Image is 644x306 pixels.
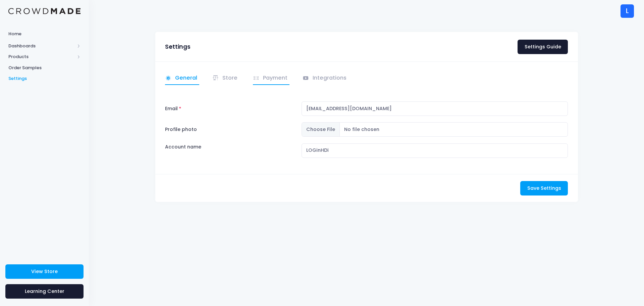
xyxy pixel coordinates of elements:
[8,64,80,71] span: Order Samples
[165,43,191,50] h3: Settings
[212,72,240,85] a: Store
[8,43,75,49] span: Dashboards
[8,53,75,60] span: Products
[520,181,568,195] button: Save Settings
[8,8,80,14] img: Logo
[165,143,201,150] label: Account name
[25,288,64,295] span: Learning Center
[518,40,568,54] a: Settings Guide
[253,72,290,85] a: Payment
[165,72,200,85] a: General
[621,4,634,18] div: L
[8,75,80,82] span: Settings
[162,101,298,116] label: Email
[5,284,84,299] a: Learning Center
[8,31,80,37] span: Home
[31,268,58,275] span: View Store
[5,264,84,279] a: View Store
[303,72,349,85] a: Integrations
[162,122,298,137] label: Profile photo
[527,185,561,191] span: Save Settings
